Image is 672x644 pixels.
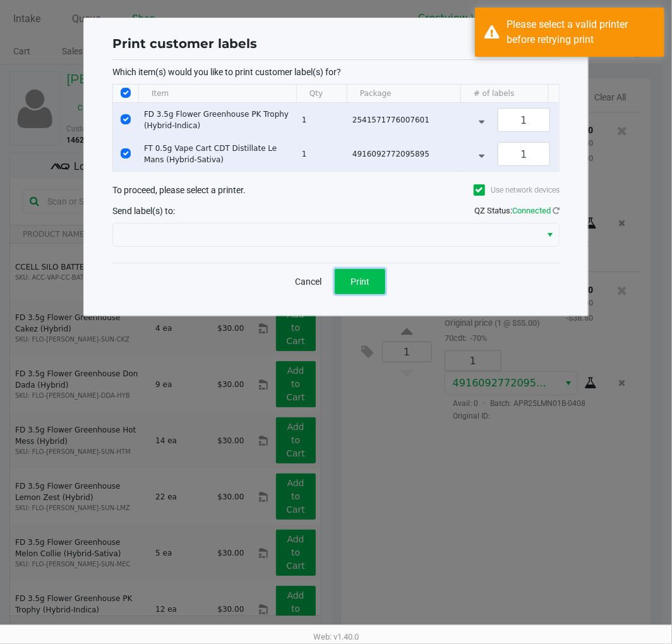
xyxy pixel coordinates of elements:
[121,114,131,124] input: Select Row
[507,17,655,47] div: Please select a valid printer before retrying print
[138,137,296,171] td: FT 0.5g Vape Cart CDT Distillate Le Mans (Hybrid-Sativa)
[335,269,385,294] button: Print
[347,137,460,171] td: 4916092772095895
[474,206,560,215] span: QZ Status:
[347,85,460,103] th: Package
[347,103,460,137] td: 2541571776007601
[296,103,347,137] td: 1
[113,85,559,171] div: Data table
[121,148,131,158] input: Select Row
[296,137,347,171] td: 1
[296,85,347,103] th: Qty
[541,224,559,246] button: Select
[313,632,359,641] span: Web: v1.40.0
[460,85,587,103] th: # of labels
[121,88,131,98] input: Select All Rows
[112,185,246,195] span: To proceed, please select a printer.
[112,34,257,53] h1: Print customer labels
[112,206,175,216] span: Send label(s) to:
[138,103,296,137] td: FD 3.5g Flower Greenhouse PK Trophy (Hybrid-Indica)
[287,269,330,294] button: Cancel
[474,184,560,196] label: Use network devices
[112,66,560,78] p: Which item(s) would you like to print customer label(s) for?
[512,206,551,215] span: Connected
[351,277,369,287] span: Print
[138,85,296,103] th: Item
